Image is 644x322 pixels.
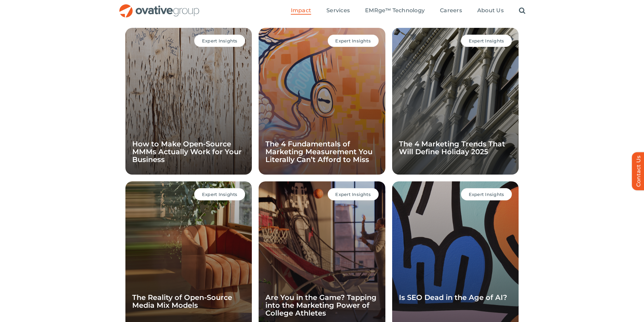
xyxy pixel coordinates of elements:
[399,140,505,156] a: The 4 Marketing Trends That Will Define Holiday 2025
[291,7,311,14] span: Impact
[132,140,242,164] a: How to Make Open-Source MMMs Actually Work for Your Business
[519,7,525,15] a: Search
[477,7,504,14] span: About Us
[399,293,507,302] a: Is SEO Dead in the Age of AI?
[326,7,350,15] a: Services
[291,7,311,15] a: Impact
[326,7,350,14] span: Services
[477,7,504,15] a: About Us
[132,293,232,309] a: The Reality of Open-Source Media Mix Models
[440,7,462,14] span: Careers
[119,3,200,10] a: OG_Full_horizontal_RGB
[440,7,462,15] a: Careers
[365,7,425,14] span: EMRge™ Technology
[265,293,377,317] a: Are You in the Game? Tapping into the Marketing Power of College Athletes
[365,7,425,15] a: EMRge™ Technology
[265,140,373,164] a: The 4 Fundamentals of Marketing Measurement You Literally Can’t Afford to Miss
